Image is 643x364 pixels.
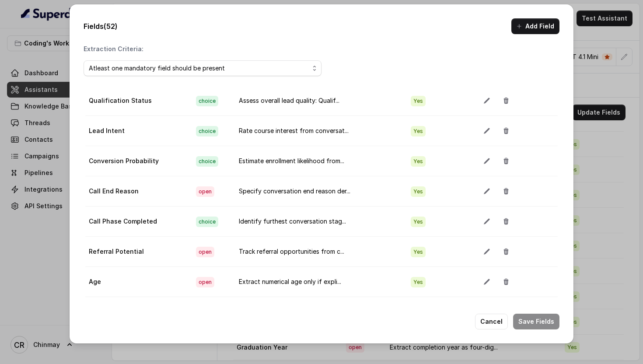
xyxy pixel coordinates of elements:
span: Yes [411,156,426,167]
div: Atleast one mandatory field should be present [89,63,309,73]
span: choice [196,126,218,136]
td: Extract city/state/region mentioned... [232,297,404,327]
span: Yes [411,247,426,257]
td: Rate course interest from conversat... [232,116,404,146]
td: Call End Reason [85,176,189,206]
span: Yes [411,217,426,227]
td: Identify furthest conversation stag... [232,206,404,237]
button: Add Field [511,18,559,34]
td: Estimate enrollment likelihood from... [232,146,404,176]
button: Cancel [475,314,508,329]
span: Yes [411,277,426,287]
span: Yes [411,186,426,197]
td: Track referral opportunities from c... [232,237,404,267]
button: Atleast one mandatory field should be present [84,60,321,76]
span: open [196,186,214,197]
td: Assess overall lead quality: Qualif... [232,86,404,116]
td: Age [85,267,189,297]
span: open [196,247,214,257]
td: Specify conversation end reason der... [232,176,404,206]
td: Extract numerical age only if expli... [232,267,404,297]
td: Referral Potential [85,237,189,267]
td: Call Phase Completed [85,206,189,237]
td: Location [85,297,189,327]
td: Conversion Probability [85,146,189,176]
span: choice [196,217,218,227]
button: Save Fields [513,314,559,329]
span: open [196,277,214,287]
td: Lead Intent [85,116,189,146]
span: Yes [411,126,426,136]
span: Yes [411,96,426,106]
span: choice [196,96,218,106]
td: Qualification Status [85,86,189,116]
p: Fields (52) [84,21,118,31]
span: choice [196,156,218,167]
p: Extraction Criteria: [84,45,143,53]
